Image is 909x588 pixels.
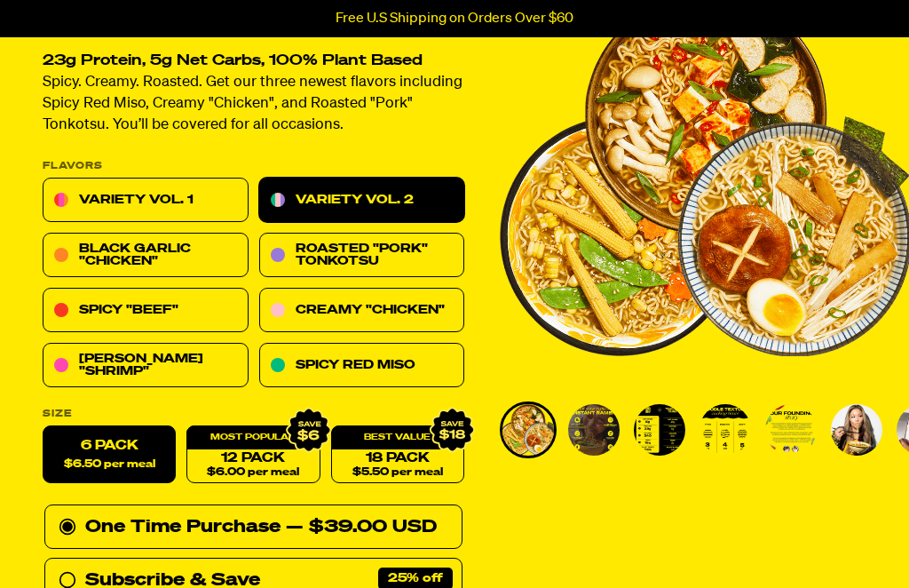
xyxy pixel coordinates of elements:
[64,459,155,471] span: $6.50 per meal
[502,404,554,456] img: Variety Vol. 2
[43,344,249,388] a: [PERSON_NAME] "Shrimp"
[43,289,249,333] a: Spicy "Beef"
[831,404,882,456] img: Variety Vol. 2
[828,401,885,458] li: Go to slide 6
[207,467,299,479] span: $6.00 per meal
[43,73,464,137] p: Spicy. Creamy. Roasted. Get our three newest flavors including Spicy Red Miso, Creamy "Chicken", ...
[286,513,437,542] div: — $39.00 USD
[565,401,622,458] li: Go to slide 2
[43,162,464,171] p: Flavors
[352,467,443,479] span: $5.50 per meal
[700,404,751,456] img: Variety Vol. 2
[259,344,465,388] a: Spicy Red Miso
[697,401,754,458] li: Go to slide 4
[634,404,685,456] img: Variety Vol. 2
[43,54,464,69] h2: 23g Protein, 5g Net Carbs, 100% Plant Based
[500,401,557,458] li: Go to slide 1
[259,179,465,223] a: Variety Vol. 2
[631,401,688,458] li: Go to slide 3
[765,404,817,456] img: Variety Vol. 2
[568,404,620,456] img: Variety Vol. 2
[43,426,176,484] label: 6 Pack
[43,234,249,278] a: Black Garlic "Chicken"
[259,289,465,333] a: Creamy "Chicken"
[336,11,573,27] p: Free U.S Shipping on Orders Over $60
[259,234,465,278] a: Roasted "Pork" Tonkotsu
[43,409,464,419] label: Size
[331,426,464,484] a: 18 Pack$5.50 per meal
[59,513,448,542] div: One Time Purchase
[43,179,249,223] a: Variety Vol. 1
[186,426,320,484] a: 12 Pack$6.00 per meal
[763,401,819,458] li: Go to slide 5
